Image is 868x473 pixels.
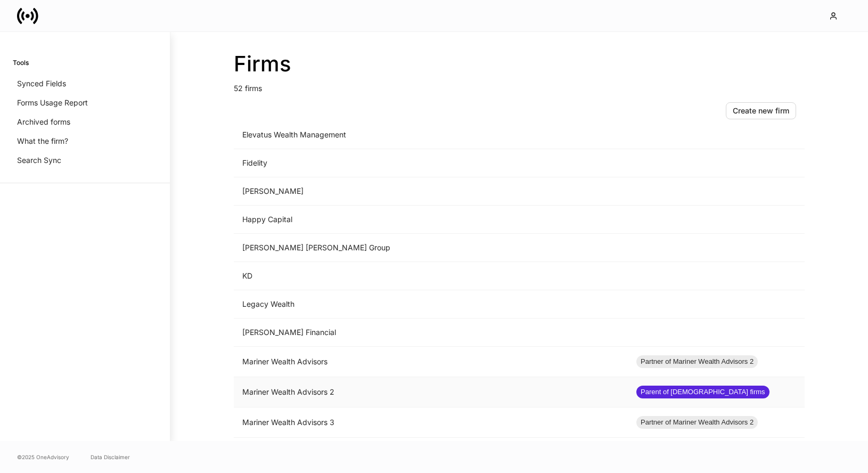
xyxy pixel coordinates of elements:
[726,102,796,119] button: Create new firm
[234,262,628,290] td: KD
[234,51,805,77] h2: Firms
[234,77,805,94] p: 52 firms
[234,407,628,438] td: Mariner Wealth Advisors 3
[234,121,628,149] td: Elevatus Wealth Management
[234,177,628,206] td: [PERSON_NAME]
[234,149,628,177] td: Fidelity
[234,206,628,234] td: Happy Capital
[234,319,628,347] td: [PERSON_NAME] Financial
[17,78,66,89] p: Synced Fields
[13,132,157,151] a: What the firm?
[234,377,628,407] td: Mariner Wealth Advisors 2
[13,74,157,93] a: Synced Fields
[636,356,758,367] span: Partner of Mariner Wealth Advisors 2
[17,117,70,127] p: Archived forms
[234,347,628,377] td: Mariner Wealth Advisors
[733,107,789,115] div: Create new firm
[13,93,157,112] a: Forms Usage Report
[17,136,68,146] p: What the firm?
[17,155,61,166] p: Search Sync
[91,453,130,461] a: Data Disclaimer
[636,417,758,428] span: Partner of Mariner Wealth Advisors 2
[234,438,628,466] td: Marksman Wealth Management
[234,234,628,262] td: [PERSON_NAME] [PERSON_NAME] Group
[13,58,29,68] h6: Tools
[13,112,157,132] a: Archived forms
[13,151,157,170] a: Search Sync
[636,387,769,397] span: Parent of [DEMOGRAPHIC_DATA] firms
[17,453,69,461] span: © 2025 OneAdvisory
[17,97,88,108] p: Forms Usage Report
[234,290,628,319] td: Legacy Wealth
